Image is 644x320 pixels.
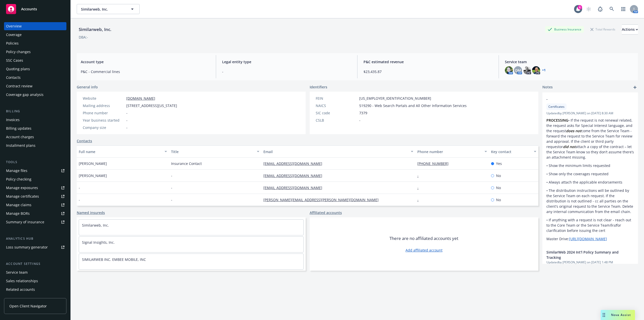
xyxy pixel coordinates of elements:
[169,146,261,158] button: Title
[4,2,66,16] a: Accounts
[4,286,66,294] a: Related accounts
[489,146,538,158] button: Key contact
[4,184,66,192] a: Manage exposures
[4,209,66,218] a: Manage BORs
[364,69,493,74] span: $23,435.87
[566,128,581,133] em: does not
[82,240,115,245] a: Signal Insights, Inc.
[546,260,634,265] span: Updated by [PERSON_NAME] on [DATE] 1:48 PM
[6,201,31,209] div: Manage claims
[584,4,594,14] a: Start snowing
[126,118,128,123] span: -
[316,96,357,101] div: FEIN
[4,268,66,276] a: Service team
[222,59,351,64] span: Legal entity type
[546,118,634,160] p: • If the request is not renewal related, the request asks for Special Interest language, and the ...
[79,161,107,166] span: [PERSON_NAME]
[496,197,501,202] span: No
[505,66,513,74] img: photo
[126,103,177,108] span: [STREET_ADDRESS][US_STATE]
[546,250,621,260] span: SimilarWeb 2024 Int'l Policy Summary and Tracking
[546,236,634,241] p: Master Drive:
[4,277,66,285] a: Sales relationships
[6,175,31,183] div: Policy checking
[359,110,367,116] span: 7379
[263,161,326,166] a: [EMAIL_ADDRESS][DOMAIN_NAME]
[4,65,66,73] a: Quoting plans
[126,110,128,116] span: -
[4,48,66,56] a: Policy changes
[6,56,23,64] div: SSC Cases
[79,197,80,202] span: -
[6,91,44,99] div: Coverage gap analysis
[6,286,35,294] div: Related accounts
[6,167,27,175] div: Manage files
[4,31,66,39] a: Coverage
[6,82,32,90] div: Contract review
[4,133,66,141] a: Account charges
[496,161,502,166] span: Yes
[79,185,80,190] span: -
[607,4,617,14] a: Search
[263,173,326,178] a: [EMAIL_ADDRESS][DOMAIN_NAME]
[4,124,66,132] a: Billing updates
[546,171,634,176] p: • Show only the coverages requested
[4,91,66,99] a: Coverage gap analysis
[632,84,638,90] a: add
[6,243,48,251] div: Loss summary generator
[316,118,357,123] div: CSLB
[316,103,357,108] div: NAICS
[6,65,30,73] div: Quoting plans
[4,261,66,266] div: Account settings
[532,66,540,74] img: photo
[79,149,162,154] div: Full name
[417,161,453,166] a: [PHONE_NUMBER]
[82,257,146,262] a: SIMILARWEB INC. EMBEE MOBILE, INC
[578,5,582,10] div: 6
[6,74,21,82] div: Contacts
[6,184,38,192] div: Manage exposures
[6,218,44,226] div: Summary of insurance
[310,210,342,215] a: Affiliated accounts
[77,84,98,90] span: General info
[82,223,109,228] a: Similarweb, Inc.
[171,161,202,166] span: Insurance Contact
[79,173,107,178] span: [PERSON_NAME]
[77,26,113,33] div: Similarweb, Inc.
[563,144,576,149] em: did not
[79,34,88,40] div: DBA: -
[417,149,482,154] div: Phone number
[523,66,531,74] img: photo
[4,74,66,82] a: Contacts
[21,7,37,11] span: Accounts
[4,109,66,114] div: Billing
[6,141,35,150] div: Installment plans
[406,247,442,253] a: Add affiliated account
[546,180,634,185] p: • Always attach the applicable endorsements
[601,310,607,320] div: Drag to move
[364,59,493,64] span: P&C estimated revenue
[496,173,501,178] span: No
[505,59,634,64] span: Service team
[417,197,423,202] a: -
[4,201,66,209] a: Manage claims
[588,26,618,32] div: Total Rewards
[4,236,66,241] div: Analytics hub
[611,313,631,317] span: Nova Assist
[83,118,124,123] div: Year business started
[4,218,66,226] a: Summary of insurance
[222,69,351,74] span: -
[171,149,254,154] div: Title
[9,303,47,309] span: Open Client Navigator
[6,209,30,218] div: Manage BORs
[359,96,431,101] span: [US_EMPLOYER_IDENTIFICATION_NUMBER]
[546,163,634,168] p: • Show the minimum limits requested
[4,141,66,150] a: Installment plans
[622,24,638,34] button: Actions
[6,48,31,56] div: Policy changes
[491,149,531,154] div: Key contact
[263,149,408,154] div: Email
[77,146,169,158] button: Full name
[263,185,326,190] a: [EMAIL_ADDRESS][DOMAIN_NAME]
